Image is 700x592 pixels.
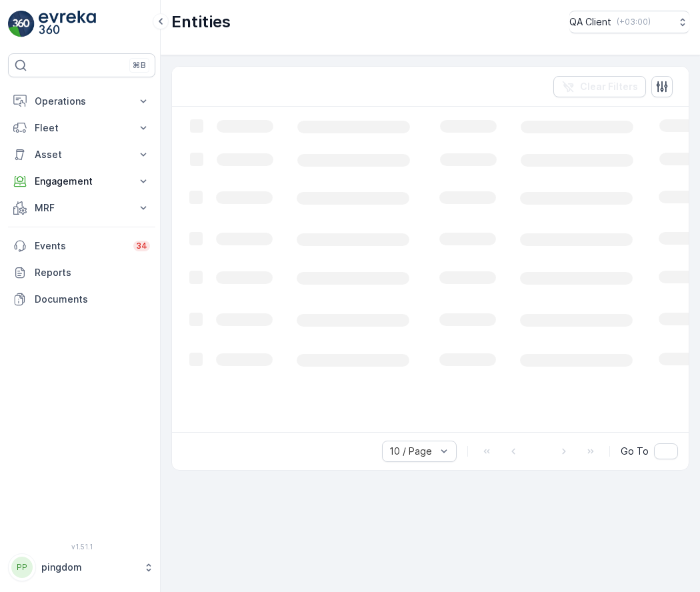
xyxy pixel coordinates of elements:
[133,60,146,71] p: ⌘B
[41,561,137,574] p: pingdom
[8,259,155,286] a: Reports
[621,445,649,458] span: Go To
[35,266,150,279] p: Reports
[8,88,155,115] button: Operations
[569,15,611,29] p: QA Client
[580,80,638,93] p: Clear Filters
[35,121,129,135] p: Fleet
[11,557,33,578] div: PP
[8,168,155,195] button: Engagement
[35,201,129,215] p: MRF
[8,141,155,168] button: Asset
[35,175,129,188] p: Engagement
[553,76,646,97] button: Clear Filters
[8,11,35,37] img: logo
[35,239,125,253] p: Events
[35,148,129,161] p: Asset
[35,95,129,108] p: Operations
[8,553,155,581] button: PPpingdom
[171,11,231,33] p: Entities
[8,115,155,141] button: Fleet
[136,241,147,251] p: 34
[569,11,689,33] button: QA Client(+03:00)
[8,233,155,259] a: Events34
[617,17,651,27] p: ( +03:00 )
[8,195,155,221] button: MRF
[39,11,96,37] img: logo_light-DOdMpM7g.png
[35,293,150,306] p: Documents
[8,543,155,551] span: v 1.51.1
[8,286,155,313] a: Documents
